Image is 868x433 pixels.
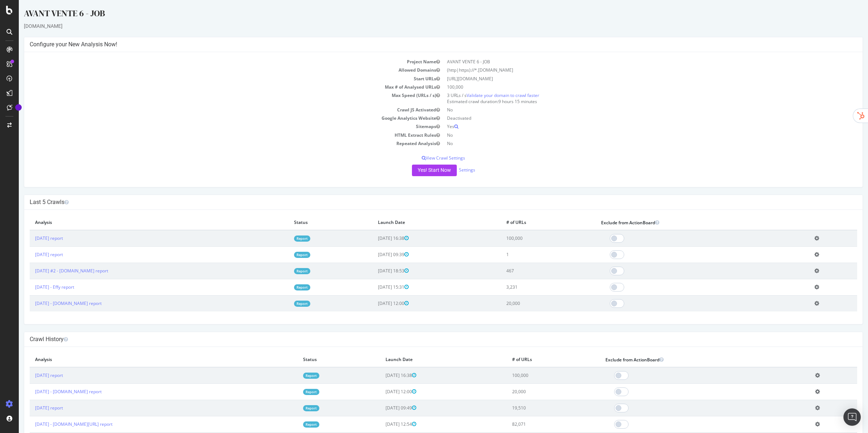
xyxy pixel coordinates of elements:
[425,58,838,66] td: AVANT VENTE 6 - JOB
[275,252,292,258] a: Report
[16,268,89,274] a: [DATE] #2 - [DOMAIN_NAME] report
[482,246,577,263] td: 1
[5,22,844,30] div: [DOMAIN_NAME]
[284,373,301,379] a: Report
[359,251,390,258] span: [DATE] 09:39
[425,91,838,106] td: 3 URLs / s Estimated crawl duration:
[275,235,292,242] a: Report
[11,106,425,114] td: Crawl JS Activated
[482,279,577,295] td: 3,231
[359,300,390,306] span: [DATE] 12:00
[482,295,577,311] td: 20,000
[359,284,390,290] span: [DATE] 15:31
[16,284,55,290] a: [DATE] - Effy report
[488,352,581,367] th: # of URLs
[5,7,844,22] div: AVANT VENTE 6 - JOB
[367,421,397,427] span: [DATE] 12:54
[284,389,301,395] a: Report
[11,352,279,367] th: Analysis
[425,83,838,91] td: 100,000
[11,215,270,230] th: Analysis
[11,199,838,206] h4: Last 5 Crawls
[425,66,838,74] td: (http|https)://*.[DOMAIN_NAME]
[16,251,44,258] a: [DATE] report
[16,300,83,306] a: [DATE] - [DOMAIN_NAME] report
[11,336,838,343] h4: Crawl History
[284,405,301,411] a: Report
[440,167,456,173] a: Settings
[480,98,518,105] span: 9 hours 15 minutes
[448,92,520,98] a: Validate your domain to crawl faster
[425,75,838,83] td: [URL][DOMAIN_NAME]
[11,83,425,91] td: Max # of Analysed URLs
[16,235,44,241] a: [DATE] report
[367,389,397,395] span: [DATE] 12:00
[284,421,301,428] a: Report
[11,75,425,83] td: Start URLs
[16,372,44,378] a: [DATE] report
[354,215,482,230] th: Launch Date
[482,263,577,279] td: 467
[577,215,790,230] th: Exclude from ActionBoard
[275,284,292,290] a: Report
[11,41,838,48] h4: Configure your New Analysis Now!
[11,66,425,74] td: Allowed Domains
[425,106,838,114] td: No
[488,400,581,416] td: 19,510
[11,139,425,148] td: Repeated Analysis
[359,235,390,241] span: [DATE] 16:38
[581,352,791,367] th: Exclude from ActionBoard
[361,352,488,367] th: Launch Date
[11,58,425,66] td: Project Name
[482,230,577,247] td: 100,000
[270,215,354,230] th: Status
[11,114,425,122] td: Google Analytics Website
[393,165,438,176] button: Yes! Start Now
[275,268,292,274] a: Report
[843,408,861,426] div: Open Intercom Messenger
[482,215,577,230] th: # of URLs
[16,389,83,395] a: [DATE] - [DOMAIN_NAME] report
[16,421,94,427] a: [DATE] - [DOMAIN_NAME][URL] report
[488,367,581,384] td: 100,000
[425,122,838,131] td: Yes
[425,139,838,148] td: No
[15,104,22,111] div: Tooltip anchor
[11,91,425,106] td: Max Speed (URLs / s)
[11,155,838,161] p: View Crawl Settings
[275,301,292,307] a: Report
[16,405,44,411] a: [DATE] report
[279,352,361,367] th: Status
[11,122,425,131] td: Sitemaps
[425,114,838,122] td: Deactivated
[367,372,397,378] span: [DATE] 16:38
[367,405,397,411] span: [DATE] 09:49
[488,383,581,400] td: 20,000
[425,131,838,139] td: No
[359,268,390,274] span: [DATE] 18:53
[488,416,581,432] td: 82,071
[11,131,425,139] td: HTML Extract Rules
